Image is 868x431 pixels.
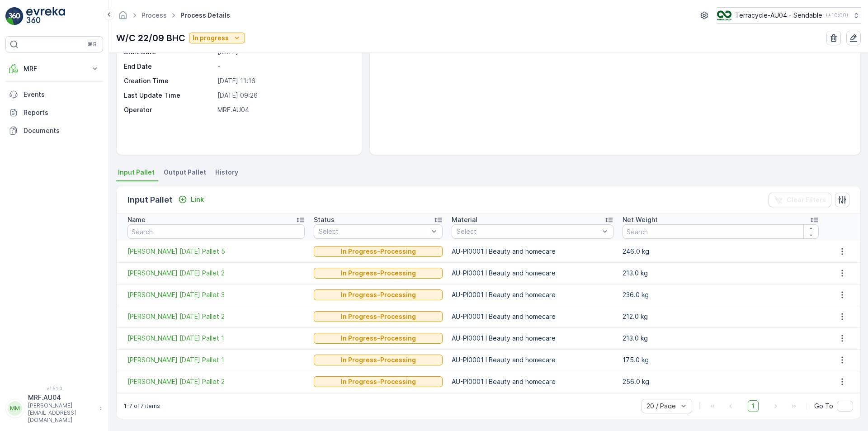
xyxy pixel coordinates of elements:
[5,104,103,122] a: Reports
[24,90,99,99] p: Events
[127,377,305,386] a: FD Mecca 20/08/2025 Pallet 2
[341,290,416,299] p: In Progress-Processing
[452,269,613,278] p: AU-PI0001 I Beauty and homecare
[341,312,416,321] p: In Progress-Processing
[314,268,443,279] button: In Progress-Processing
[735,11,822,20] p: Terracycle-AU04 - Sendable
[452,290,613,299] p: AU-PI0001 I Beauty and homecare
[127,224,305,239] input: Search
[127,312,305,321] a: FD Mecca 03/09/2025 Pallet 2
[314,246,443,257] button: In Progress-Processing
[8,401,22,416] div: MM
[826,12,848,19] p: ( +10:00 )
[142,11,167,19] a: Process
[127,377,305,386] span: [PERSON_NAME] [DATE] Pallet 2
[787,195,826,204] p: Clear Filters
[5,393,103,424] button: MMMRF.AU04[PERSON_NAME][EMAIL_ADDRESS][DOMAIN_NAME]
[314,215,335,224] p: Status
[124,76,214,85] p: Creation Time
[341,334,416,343] p: In Progress-Processing
[127,334,305,343] a: FD Mecca 03/09/2025 Pallet 1
[452,377,613,386] p: AU-PI0001 I Beauty and homecare
[314,289,443,300] button: In Progress-Processing
[217,62,352,71] p: -
[127,355,305,365] span: [PERSON_NAME] [DATE] Pallet 1
[189,33,245,43] button: In progress
[26,7,65,25] img: logo_light-DOdMpM7g.png
[341,355,416,365] p: In Progress-Processing
[341,269,416,278] p: In Progress-Processing
[314,376,443,387] button: In Progress-Processing
[24,108,99,117] p: Reports
[217,91,352,100] p: [DATE] 09:26
[5,386,103,391] span: v 1.51.0
[748,400,759,412] span: 1
[623,334,819,343] p: 213.0 kg
[217,105,352,114] p: MRF.AU04
[175,194,208,205] button: Link
[623,247,819,256] p: 246.0 kg
[452,312,613,321] p: AU-PI0001 I Beauty and homecare
[623,269,819,278] p: 213.0 kg
[124,91,214,100] p: Last Update Time
[127,290,305,299] a: FD Mecca 03/09/2025 Pallet 3
[341,247,416,256] p: In Progress-Processing
[623,224,819,239] input: Search
[314,333,443,344] button: In Progress-Processing
[623,290,819,299] p: 236.0 kg
[769,193,831,207] button: Clear Filters
[191,195,204,204] p: Link
[118,168,155,177] span: Input Pallet
[127,247,305,256] span: [PERSON_NAME] [DATE] Pallet 5
[116,31,185,45] p: W/C 22/09 BHC
[127,290,305,299] span: [PERSON_NAME] [DATE] Pallet 3
[314,311,443,322] button: In Progress-Processing
[28,393,95,402] p: MRF.AU04
[341,377,416,386] p: In Progress-Processing
[457,227,599,236] p: Select
[118,14,128,21] a: Homepage
[124,105,214,114] p: Operator
[5,85,103,104] a: Events
[5,60,103,78] button: MRF
[88,41,97,48] p: ⌘B
[24,64,85,73] p: MRF
[127,334,305,343] span: [PERSON_NAME] [DATE] Pallet 1
[452,247,613,256] p: AU-PI0001 I Beauty and homecare
[452,355,613,365] p: AU-PI0001 I Beauty and homecare
[127,312,305,321] span: [PERSON_NAME] [DATE] Pallet 2
[217,76,352,85] p: [DATE] 11:16
[127,215,146,224] p: Name
[452,215,477,224] p: Material
[5,122,103,140] a: Documents
[623,312,819,321] p: 212.0 kg
[814,402,833,411] span: Go To
[164,168,206,177] span: Output Pallet
[127,247,305,256] a: FD Mecca 17/09/2025 Pallet 5
[124,62,214,71] p: End Date
[623,215,658,224] p: Net Weight
[193,33,229,43] p: In progress
[127,194,173,206] p: Input Pallet
[623,377,819,386] p: 256.0 kg
[452,334,613,343] p: AU-PI0001 I Beauty and homecare
[127,269,305,278] span: [PERSON_NAME] [DATE] Pallet 2
[215,168,238,177] span: History
[5,7,24,25] img: logo
[127,269,305,278] a: FD Mecca 17/09/2025 Pallet 2
[314,355,443,365] button: In Progress-Processing
[179,11,232,20] span: Process Details
[24,126,99,135] p: Documents
[623,355,819,365] p: 175.0 kg
[124,403,160,410] p: 1-7 of 7 items
[28,402,95,424] p: [PERSON_NAME][EMAIL_ADDRESS][DOMAIN_NAME]
[319,227,429,236] p: Select
[717,7,861,24] button: Terracycle-AU04 - Sendable(+10:00)
[127,355,305,365] a: FD Mecca 28/08/2025 Pallet 1
[717,10,731,20] img: terracycle_logo.png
